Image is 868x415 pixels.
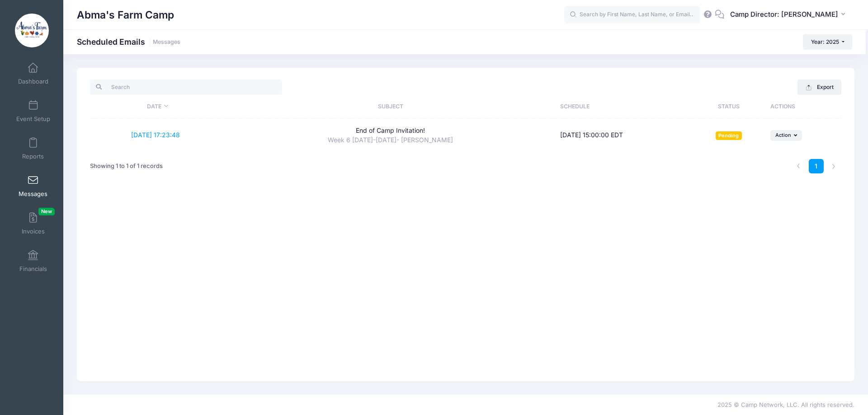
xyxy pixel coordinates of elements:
[730,9,838,19] span: Camp Director: [PERSON_NAME]
[811,38,839,45] span: Year: 2025
[12,133,55,164] a: Reports
[230,135,552,145] div: Week 6 [DATE]-[DATE]- [PERSON_NAME]
[16,115,50,123] span: Event Setup
[12,245,55,277] a: Financials
[556,118,691,152] td: [DATE] 15:00:00 EDT
[12,170,55,202] a: Messages
[716,131,742,140] span: Pending
[230,126,552,135] div: End of Camp Invitation!
[691,95,766,118] th: Status: activate to sort column ascending
[770,130,802,141] button: Action
[77,5,174,25] h1: Abma's Farm Camp
[18,78,48,85] span: Dashboard
[131,131,180,139] a: [DATE] 17:23:48
[22,228,45,235] span: Invoices
[809,159,824,174] a: 1
[90,156,163,177] div: Showing 1 to 1 of 1 records
[724,5,854,25] button: Camp Director: [PERSON_NAME]
[19,265,47,273] span: Financials
[90,79,282,95] input: Search
[775,132,791,138] span: Action
[564,6,700,24] input: Search by First Name, Last Name, or Email...
[766,95,841,118] th: Actions: activate to sort column ascending
[22,153,44,160] span: Reports
[38,208,55,215] span: New
[90,95,225,118] th: Date: activate to sort column ascending
[77,37,180,47] h1: Scheduled Emails
[19,190,47,198] span: Messages
[12,95,55,127] a: Event Setup
[153,39,180,46] a: Messages
[717,401,854,408] span: 2025 © Camp Network, LLC. All rights reserved.
[12,208,55,239] a: InvoicesNew
[797,79,841,95] button: Export
[225,95,556,118] th: Subject: activate to sort column ascending
[803,34,852,50] button: Year: 2025
[12,58,55,89] a: Dashboard
[556,95,691,118] th: Schedule: activate to sort column ascending
[15,14,49,47] img: Abma's Farm Camp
